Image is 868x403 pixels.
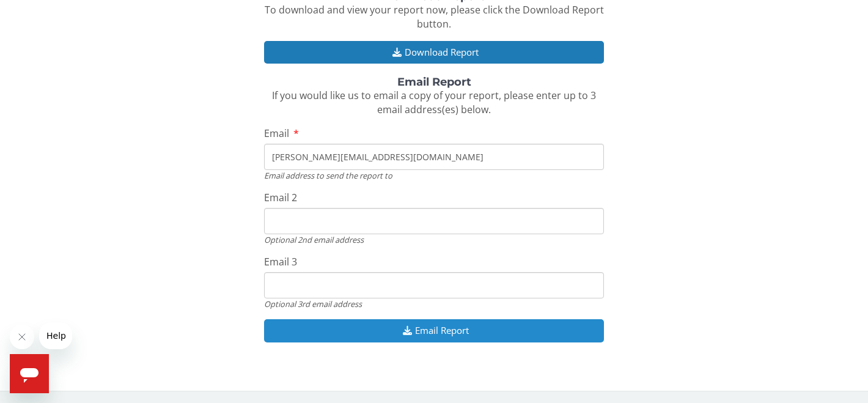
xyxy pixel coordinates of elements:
div: Optional 2nd email address [264,234,604,245]
iframe: Button to launch messaging window [10,354,49,393]
div: Email address to send the report to [264,170,604,181]
iframe: Close message [10,325,34,349]
span: To download and view your report now, please click the Download Report button. [265,3,604,31]
div: Optional 3rd email address [264,298,604,309]
iframe: Message from company [39,322,72,349]
strong: Email Report [397,75,471,89]
span: Email [264,127,289,140]
button: Email Report [264,319,604,342]
span: Email 3 [264,255,297,268]
button: Download Report [264,41,604,64]
span: If you would like us to email a copy of your report, please enter up to 3 email address(es) below. [272,89,596,116]
span: Email 2 [264,191,297,204]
